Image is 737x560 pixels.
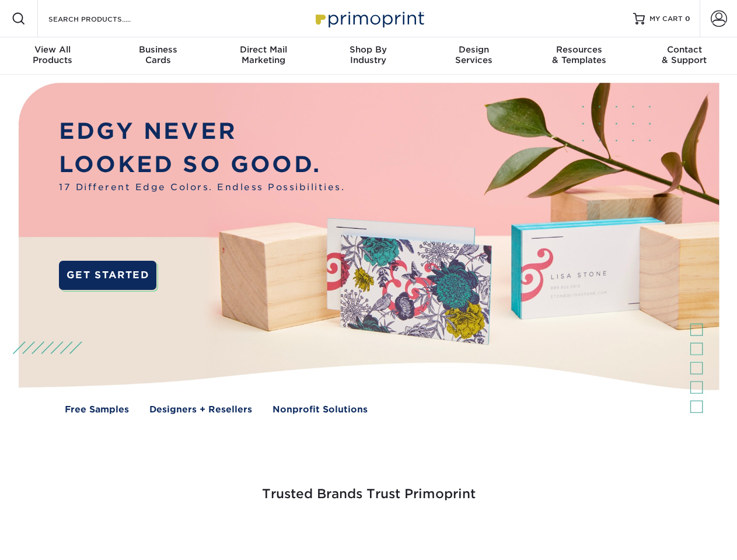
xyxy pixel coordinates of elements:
span: Contact [632,44,737,55]
img: Mini [408,532,409,533]
img: Primoprint [310,6,427,31]
a: DesignServices [421,37,526,75]
img: Smoothie King [85,532,85,533]
span: Shop By [316,44,421,55]
span: Business [105,44,210,55]
img: Google [298,532,298,533]
a: Free Samples [65,403,129,416]
div: & Templates [526,44,631,65]
h3: Trusted Brands Trust Primoprint [27,459,710,516]
img: Freeform [175,532,176,533]
span: Resources [526,44,631,55]
div: Marketing [211,44,316,65]
img: Goodwill [630,532,631,533]
div: Industry [316,44,421,65]
a: BusinessCards [105,37,210,75]
a: Contact& Support [632,37,737,75]
p: LOOKED SO GOOD. [59,148,345,181]
a: Direct MailMarketing [211,37,316,75]
a: Resources& Templates [526,37,631,75]
div: Cards [105,44,210,65]
a: Designers + Resellers [149,403,252,416]
img: Amazon [519,532,520,533]
p: EDGY NEVER [59,115,345,148]
span: Direct Mail [211,44,316,55]
div: & Support [632,44,737,65]
span: MY CART [649,14,683,24]
span: 17 Different Edge Colors. Endless Possibilities. [59,181,345,194]
a: GET STARTED [59,261,156,290]
span: 0 [685,15,690,23]
span: Design [421,44,526,55]
a: Nonprofit Solutions [273,403,368,416]
div: Services [421,44,526,65]
input: SEARCH PRODUCTS..... [47,12,161,26]
a: Shop ByIndustry [316,37,421,75]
